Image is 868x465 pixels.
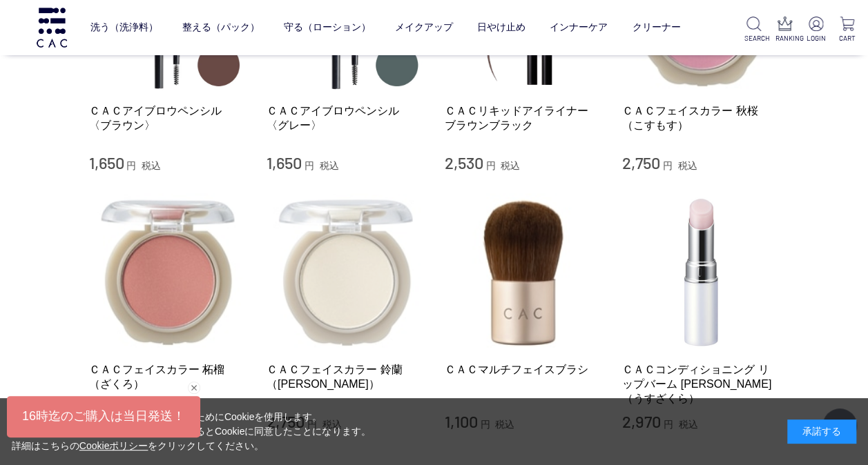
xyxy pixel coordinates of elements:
[806,33,826,43] p: LOGIN
[775,17,795,43] a: RANKING
[89,362,247,391] a: ＣＡＣフェイスカラー 柘榴（ざくろ）
[837,33,857,43] p: CART
[89,193,247,350] img: ＣＡＣフェイスカラー 柘榴（ざくろ）
[678,159,697,170] span: 税込
[79,440,148,451] a: Cookieポリシー
[622,362,780,406] a: ＣＡＣコンディショニング リップバーム [PERSON_NAME]（うすざくら）
[89,152,124,172] span: 1,650
[501,159,520,170] span: 税込
[142,159,161,170] span: 税込
[477,10,525,45] a: 日やけ止め
[744,17,764,43] a: SEARCH
[445,193,602,350] img: ＣＡＣマルチフェイスブラシ
[787,419,856,444] div: 承諾する
[89,103,247,132] a: ＣＡＣアイブロウペンシル 〈ブラウン〉
[445,362,602,376] a: ＣＡＣマルチフェイスブラシ
[182,10,260,45] a: 整える（パック）
[632,10,680,45] a: クリーナー
[267,103,424,132] a: ＣＡＣアイブロウペンシル 〈グレー〉
[320,159,339,170] span: 税込
[744,33,764,43] p: SEARCH
[35,8,69,47] img: logo
[284,10,371,45] a: 守る（ローション）
[485,159,495,170] span: 円
[126,159,136,170] span: 円
[445,152,483,172] span: 2,530
[622,152,660,172] span: 2,750
[305,159,314,170] span: 円
[445,103,602,132] a: ＣＡＣリキッドアイライナー ブラウンブラック
[267,362,424,391] a: ＣＡＣフェイスカラー 鈴蘭（[PERSON_NAME]）
[837,17,857,43] a: CART
[775,33,795,43] p: RANKING
[806,17,826,43] a: LOGIN
[622,103,780,132] a: ＣＡＣフェイスカラー 秋桜（こすもす）
[622,193,780,350] img: ＣＡＣコンディショニング リップバーム 薄桜（うすざくら）
[550,10,608,45] a: インナーケア
[90,10,158,45] a: 洗う（洗浄料）
[267,193,424,350] img: ＣＡＣフェイスカラー 鈴蘭（すずらん）
[267,152,302,172] span: 1,650
[395,10,453,45] a: メイクアップ
[663,159,673,170] span: 円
